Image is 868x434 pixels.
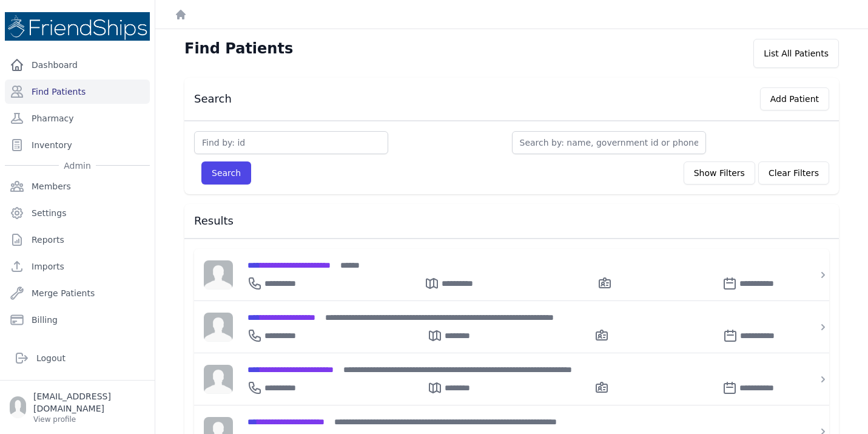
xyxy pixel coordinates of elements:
img: person-242608b1a05df3501eefc295dc1bc67a.jpg [204,365,233,394]
a: Find Patients [5,80,150,104]
a: Logout [10,346,145,370]
a: Billing [5,308,150,332]
div: List All Patients [753,39,839,68]
button: Clear Filters [758,161,829,185]
a: Settings [5,201,150,225]
button: Add Patient [760,87,829,110]
h1: Find Patients [184,39,293,58]
a: Reports [5,228,150,252]
a: Dashboard [5,53,150,77]
a: Merge Patients [5,281,150,305]
img: person-242608b1a05df3501eefc295dc1bc67a.jpg [204,313,233,342]
input: Search by: name, government id or phone [512,131,706,154]
h3: Results [194,214,829,228]
a: Organizations [5,334,150,359]
p: [EMAIL_ADDRESS][DOMAIN_NAME] [33,390,145,415]
a: Pharmacy [5,106,150,131]
a: Inventory [5,133,150,157]
button: Show Filters [684,161,755,185]
p: View profile [33,415,145,424]
button: Search [201,161,251,185]
h3: Search [194,92,232,106]
a: [EMAIL_ADDRESS][DOMAIN_NAME] View profile [10,390,145,424]
img: person-242608b1a05df3501eefc295dc1bc67a.jpg [204,260,233,290]
span: Admin [59,160,96,172]
input: Find by: id [194,131,388,154]
a: Members [5,174,150,198]
a: Imports [5,254,150,279]
img: Medical Missions EMR [5,12,150,41]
